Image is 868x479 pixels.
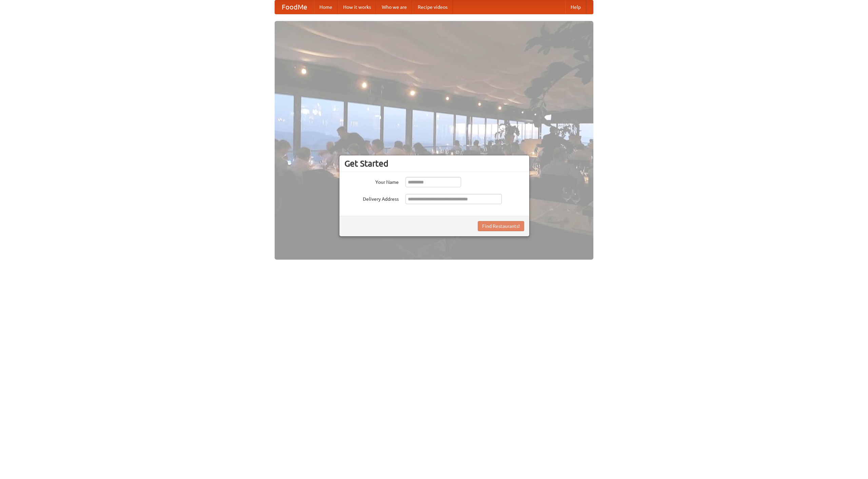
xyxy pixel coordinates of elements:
button: Find Restaurants! [478,221,524,231]
a: Recipe videos [412,0,453,14]
a: How it works [338,0,376,14]
a: Help [565,0,586,14]
label: Your Name [344,177,399,186]
label: Delivery Address [344,194,399,202]
a: Who we are [376,0,412,14]
a: Home [314,0,338,14]
a: FoodMe [275,0,314,14]
h3: Get Started [344,158,524,169]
